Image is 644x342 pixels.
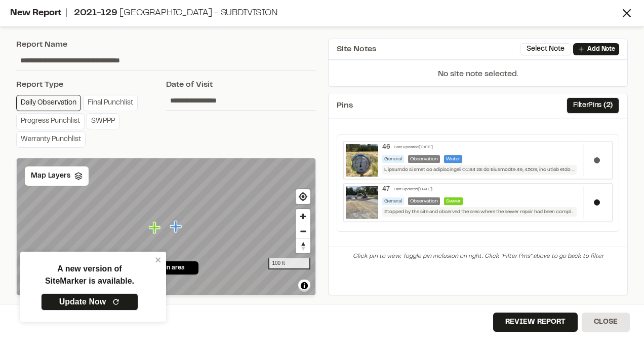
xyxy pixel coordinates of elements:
[493,313,578,332] button: Review Report
[83,95,138,111] a: Final Punchlist
[394,187,432,193] div: Last updated [DATE]
[296,224,310,238] span: Zoom out
[382,144,390,151] div: 46
[346,144,378,177] img: file
[337,43,376,55] span: Site Notes
[329,68,627,86] p: No site note selected.
[603,100,613,111] span: ( 2 )
[296,239,310,253] span: Reset bearing to north
[74,9,117,17] span: 2021-129
[382,165,577,175] div: L ipsumdo si amet co adipiscingeli 01:84 SE do Eiusmodte 49, 4509, inc utlab etdo Magna al enimad...
[394,145,433,151] div: Last updated [DATE]
[382,186,390,193] div: 47
[444,155,462,163] span: Water
[520,43,571,55] button: Select Note
[337,99,353,112] span: Pins
[296,209,310,224] button: Zoom in
[10,7,620,20] div: New Report
[155,256,162,264] button: close
[16,79,166,91] div: Report Type
[382,197,404,205] div: General
[87,113,119,129] a: SWPPP
[45,263,134,287] p: A new version of SiteMarker is available.
[16,39,316,51] div: Report Name
[408,155,440,163] div: Observation
[298,280,310,292] button: Toggle attribution
[382,207,577,217] div: Stopped by the site and observed the area where the sewer repair had been completed. I spoke with...
[582,313,630,332] button: Close
[170,220,183,233] div: Map marker
[296,238,310,253] button: Reset bearing to north
[444,197,463,205] span: Sewer
[296,224,310,238] button: Zoom out
[567,97,619,114] button: FilterPins (2)
[17,158,316,296] canvas: Map
[382,155,404,163] div: General
[346,186,378,219] img: file
[296,189,310,204] button: Find my location
[149,221,162,234] div: Map marker
[119,9,277,17] span: [GEOGRAPHIC_DATA] - Subdivision
[268,258,310,269] div: 100 ft
[166,79,316,91] div: Date of Visit
[41,293,138,311] a: Update Now
[408,197,440,205] div: Observation
[587,45,615,54] p: Add Note
[329,246,627,266] div: Click pin to view. Toggle pin inclusion on right. Click "Filter Pins" above to go back to filter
